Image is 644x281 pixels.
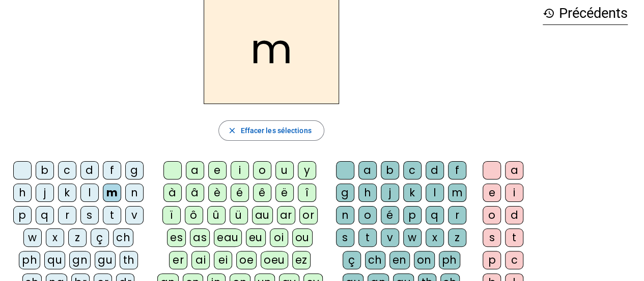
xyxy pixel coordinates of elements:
[403,206,422,224] div: p
[69,251,91,269] div: gn
[169,251,187,269] div: er
[483,206,501,224] div: o
[23,228,42,247] div: w
[448,184,466,202] div: m
[448,228,466,247] div: z
[103,161,121,180] div: f
[336,206,354,224] div: n
[125,184,144,202] div: n
[543,2,628,25] h3: Précédents
[103,184,121,202] div: m
[58,184,76,202] div: k
[58,161,76,180] div: c
[403,161,422,180] div: c
[36,184,54,202] div: j
[483,184,501,202] div: e
[414,251,435,269] div: on
[91,228,109,247] div: ç
[167,228,186,247] div: es
[163,184,182,202] div: à
[253,184,271,202] div: ê
[227,126,236,135] mat-icon: close
[426,161,444,180] div: d
[381,228,399,247] div: v
[389,251,410,269] div: en
[185,206,203,224] div: ô
[275,161,294,180] div: u
[253,161,271,180] div: o
[36,161,54,180] div: b
[358,228,377,247] div: t
[483,251,501,269] div: p
[80,161,99,180] div: d
[214,251,232,269] div: ei
[240,124,311,137] span: Effacer les sélections
[207,206,226,224] div: û
[270,228,288,247] div: oi
[125,161,144,180] div: g
[120,251,138,269] div: th
[483,228,501,247] div: s
[80,184,99,202] div: l
[505,161,523,180] div: a
[13,206,32,224] div: p
[381,206,399,224] div: é
[162,206,181,224] div: ï
[231,184,249,202] div: é
[343,251,361,269] div: ç
[448,161,466,180] div: f
[13,184,32,202] div: h
[426,184,444,202] div: l
[231,161,249,180] div: i
[191,251,210,269] div: ai
[58,206,76,224] div: r
[44,251,65,269] div: qu
[246,228,266,247] div: eu
[403,184,422,202] div: k
[505,206,523,224] div: d
[543,7,555,19] mat-icon: history
[358,206,377,224] div: o
[95,251,116,269] div: gu
[68,228,87,247] div: z
[299,206,318,224] div: or
[426,228,444,247] div: x
[214,228,242,247] div: eau
[186,161,204,180] div: a
[358,184,377,202] div: h
[505,251,523,269] div: c
[230,206,248,224] div: ü
[381,161,399,180] div: b
[336,228,354,247] div: s
[358,161,377,180] div: a
[292,251,311,269] div: ez
[505,184,523,202] div: i
[336,184,354,202] div: g
[426,206,444,224] div: q
[298,184,316,202] div: î
[275,184,294,202] div: ë
[365,251,385,269] div: ch
[381,184,399,202] div: j
[439,251,460,269] div: ph
[292,228,313,247] div: ou
[125,206,144,224] div: v
[208,184,227,202] div: è
[103,206,121,224] div: t
[186,184,204,202] div: â
[218,120,324,141] button: Effacer les sélections
[19,251,40,269] div: ph
[505,228,523,247] div: t
[252,206,273,224] div: au
[36,206,54,224] div: q
[298,161,316,180] div: y
[46,228,64,247] div: x
[208,161,227,180] div: e
[80,206,99,224] div: s
[190,228,210,247] div: as
[236,251,257,269] div: oe
[403,228,422,247] div: w
[261,251,288,269] div: oeu
[448,206,466,224] div: r
[113,228,133,247] div: ch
